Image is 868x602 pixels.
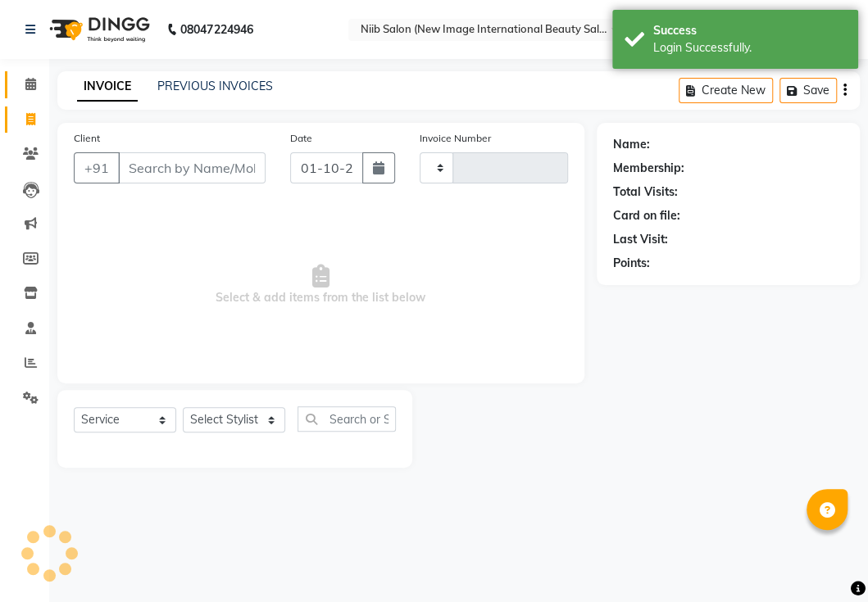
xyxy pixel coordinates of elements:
img: logo [42,7,154,52]
button: Create New [679,78,773,103]
span: Select & add items from the list below [74,203,568,367]
div: Membership: [613,160,684,177]
input: Search by Name/Mobile/Email/Code [118,152,266,183]
a: INVOICE [77,72,138,102]
a: PREVIOUS INVOICES [157,79,273,93]
div: Name: [613,136,650,153]
label: Invoice Number [420,131,491,146]
div: Login Successfully. [653,39,846,57]
b: 08047224946 [180,7,252,52]
label: Date [290,131,312,146]
button: +91 [74,152,120,183]
div: Total Visits: [613,183,678,201]
input: Search or Scan [298,406,396,432]
button: Save [779,78,837,103]
div: Points: [613,255,650,272]
div: Success [653,22,846,39]
label: Client [74,131,100,146]
div: Last Visit: [613,231,668,248]
div: Card on file: [613,207,680,224]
